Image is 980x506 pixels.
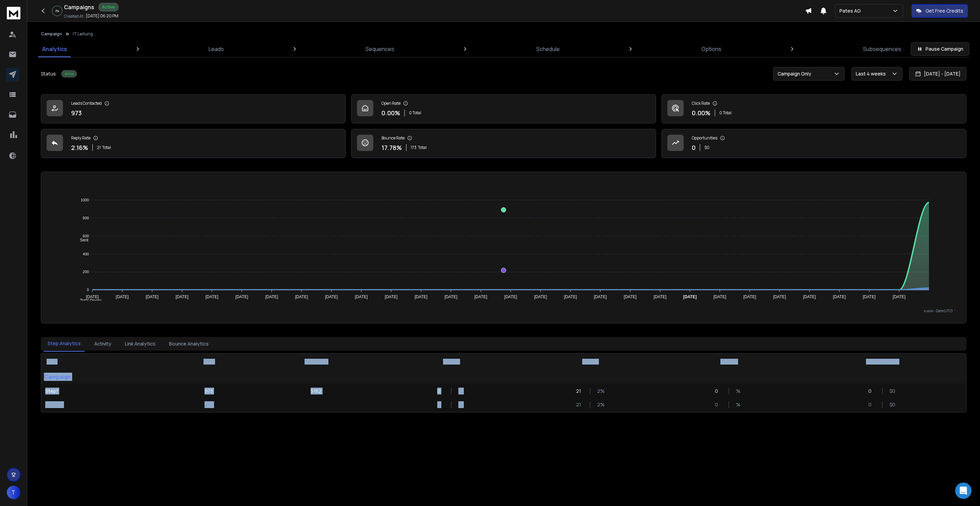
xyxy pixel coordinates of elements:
[773,294,786,299] tspan: [DATE]
[532,41,564,57] a: Schedule
[41,94,346,123] a: Leads Contacted973
[736,401,743,408] p: %
[351,94,656,123] a: Open Rate0.00%0 Total
[385,294,398,299] tspan: [DATE]
[704,145,709,150] p: $ 0
[381,143,402,152] p: 17.78 %
[576,388,583,394] p: 21
[926,7,963,14] p: Get Free Credits
[41,70,57,77] p: Status:
[458,401,465,408] p: %
[437,388,444,394] p: 0
[41,31,62,37] button: Campaign
[41,370,167,384] p: Campaign
[444,294,457,299] tspan: [DATE]
[325,294,338,299] tspan: [DATE]
[83,270,89,274] tspan: 200
[235,294,248,299] tspan: [DATE]
[7,486,20,499] button: T
[121,336,160,351] button: Link Analytics
[86,13,118,19] p: [DATE] 06:20 PM
[893,294,905,299] tspan: [DATE]
[52,308,955,314] p: x-axis : Date(UTC)
[45,401,163,408] p: Variant 1
[361,41,398,57] a: Sequences
[381,108,400,118] p: 0.00 %
[692,101,710,106] p: Click Rate
[81,198,89,202] tspan: 1000
[45,388,163,394] p: Step 1
[504,294,517,299] tspan: [DATE]
[90,336,115,351] button: Activity
[71,135,91,141] p: Reply Rate
[167,354,251,370] th: SENT
[251,354,382,370] th: TO BE SENT
[265,294,278,299] tspan: [DATE]
[597,388,604,394] p: 2 %
[73,31,93,37] p: IT Leitung
[474,294,487,299] tspan: [DATE]
[692,135,717,141] p: Opportunities
[205,401,213,408] p: 973
[409,110,421,116] p: 0 Total
[692,108,710,118] p: 0.00 %
[661,129,966,158] a: Opportunities0$0
[661,94,966,123] a: Click Rate0.00%0 Total
[295,294,308,299] tspan: [DATE]
[205,388,213,394] p: 973
[116,294,129,299] tspan: [DATE]
[683,294,697,299] tspan: [DATE]
[868,401,875,408] p: 0
[624,294,637,299] tspan: [DATE]
[437,401,444,408] p: 0
[839,7,864,14] p: Pates AG
[458,388,465,394] p: %
[414,294,427,299] tspan: [DATE]
[911,42,969,56] button: Pause Campaign
[833,294,846,299] tspan: [DATE]
[64,14,84,19] p: Created At:
[594,294,607,299] tspan: [DATE]
[83,252,89,256] tspan: 400
[176,294,189,299] tspan: [DATE]
[209,45,224,53] p: Leads
[909,67,966,81] button: [DATE] - [DATE]
[736,388,743,394] p: %
[411,145,416,150] span: 173
[87,288,89,292] tspan: 0
[165,336,213,351] button: Bounce Analytics
[71,101,102,106] p: Leads Contacted
[146,294,159,299] tspan: [DATE]
[71,108,82,118] p: 973
[798,354,966,370] th: OPPORTUNITIES
[351,129,656,158] a: Bounce Rate17.78%173Total
[75,238,88,242] span: Sent
[75,298,102,303] span: Total Opens
[859,41,905,57] a: Subsequences
[889,388,896,394] p: $ 0
[41,129,346,158] a: Reply Rate2.16%21Total
[311,388,322,394] p: 5162
[955,483,971,499] div: Open Intercom Messenger
[715,401,722,408] p: 0
[863,45,901,53] p: Subsequences
[41,354,167,370] th: STEP
[536,45,560,53] p: Schedule
[71,143,88,152] p: 2.16 %
[206,294,218,299] tspan: [DATE]
[715,388,722,394] p: 0
[697,41,725,57] a: Options
[654,294,667,299] tspan: [DATE]
[714,294,726,299] tspan: [DATE]
[743,294,756,299] tspan: [DATE]
[381,135,405,141] p: Bounce Rate
[719,110,732,116] p: 0 Total
[701,45,721,53] p: Options
[418,145,427,150] span: Total
[381,101,401,106] p: Open Rate
[83,216,89,220] tspan: 800
[205,41,228,57] a: Leads
[98,3,119,12] div: Active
